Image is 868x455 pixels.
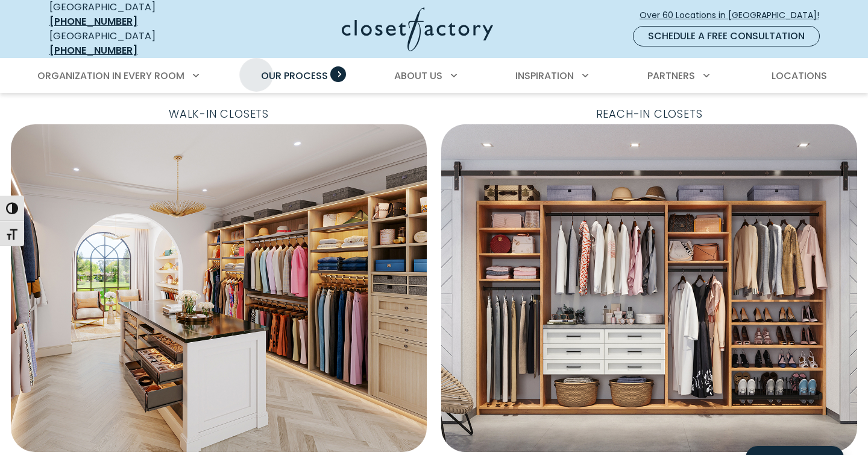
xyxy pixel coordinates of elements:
[515,69,574,83] span: Inspiration
[342,7,493,51] img: Closet Factory Logo
[633,26,820,46] a: Schedule a Free Consultation
[640,9,829,22] span: Over 60 Locations in [GEOGRAPHIC_DATA]!
[647,69,695,83] span: Partners
[49,29,224,58] div: [GEOGRAPHIC_DATA]
[37,69,184,83] span: Organization in Every Room
[49,14,137,28] a: [PHONE_NUMBER]
[29,59,839,93] nav: Primary Menu
[639,5,829,26] a: Over 60 Locations in [GEOGRAPHIC_DATA]!
[772,69,827,83] span: Locations
[587,103,712,124] span: Reach-In Closets
[441,103,857,452] a: Reach-In Closets Reach-in closet
[49,43,137,57] a: [PHONE_NUMBER]
[159,103,278,124] span: Walk-In Closets
[261,69,328,83] span: Our Process
[11,124,427,452] img: Walk-in closet with island
[394,69,442,83] span: About Us
[441,124,857,452] img: Reach-in closet
[11,103,427,452] a: Walk-In Closets Walk-in closet with island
